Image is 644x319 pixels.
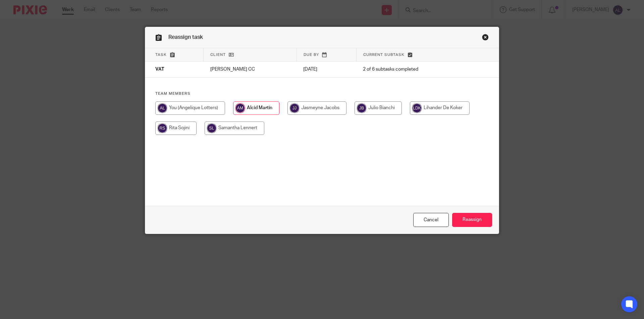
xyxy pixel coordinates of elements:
span: Reassign task [168,34,203,40]
span: Current subtask [363,53,405,57]
span: Task [155,53,167,57]
p: [DATE] [303,66,350,73]
h4: Team members [155,91,489,96]
td: 2 of 6 subtasks completed [356,62,467,78]
input: Reassign [452,213,492,227]
a: Close this dialog window [413,213,449,227]
p: [PERSON_NAME] CC [210,66,290,73]
span: VAT [155,67,164,72]
span: Client [210,53,226,57]
span: Due by [304,53,319,57]
a: Close this dialog window [482,34,489,43]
